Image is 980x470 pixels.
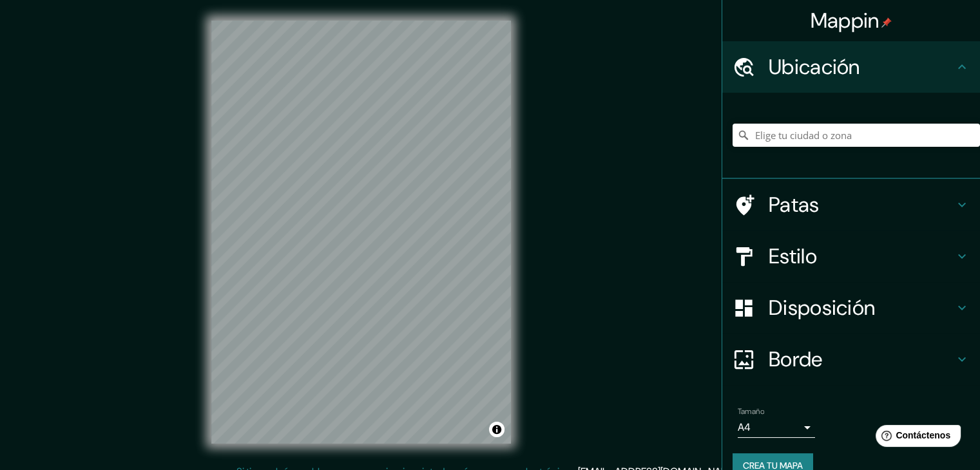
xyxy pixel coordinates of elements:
img: pin-icon.png [881,17,892,28]
div: A4 [738,417,815,438]
font: Patas [769,191,820,218]
iframe: Lanzador de widgets de ayuda [865,420,966,456]
font: A4 [738,420,751,434]
div: Borde [722,334,980,385]
input: Elige tu ciudad o zona [733,124,980,147]
font: Borde [769,346,823,373]
font: Disposición [769,294,875,321]
div: Disposición [722,282,980,334]
font: Estilo [769,243,817,270]
button: Activar o desactivar atribución [489,422,504,437]
font: Mappin [811,7,879,34]
canvas: Mapa [211,21,511,444]
div: Estilo [722,230,980,282]
font: Tamaño [738,406,764,417]
div: Patas [722,179,980,230]
font: Ubicación [769,53,860,80]
div: Ubicación [722,41,980,93]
